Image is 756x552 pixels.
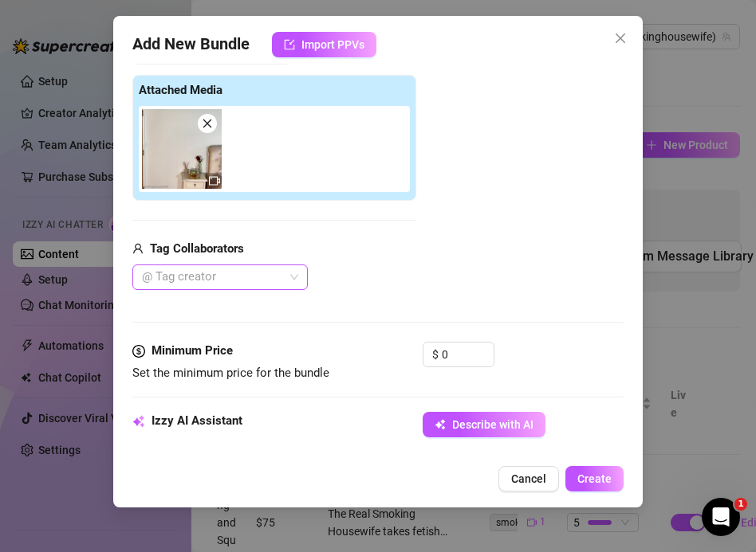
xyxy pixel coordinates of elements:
[301,38,364,51] span: Import PPVs
[511,472,546,485] span: Cancel
[152,343,233,358] strong: Minimum Price
[608,25,633,51] button: Close
[452,418,534,431] span: Describe with AI
[565,466,624,491] button: Create
[498,466,559,491] button: Cancel
[272,32,376,57] button: Import PPVs
[423,412,545,437] button: Describe with AI
[202,118,213,129] span: close
[608,32,633,45] span: Close
[142,109,222,189] img: media
[702,498,740,536] iframe: Intercom live chat
[139,83,222,97] strong: Attached Media
[132,366,329,380] span: Set the minimum price for the bundle
[734,498,747,511] span: 1
[152,413,242,428] strong: Izzy AI Assistant
[614,32,627,45] span: close
[132,342,145,361] span: dollar
[150,241,244,256] strong: Tag Collaborators
[209,175,220,186] span: video-camera
[577,472,612,485] span: Create
[284,39,295,50] span: import
[132,32,250,57] span: Add New Bundle
[132,240,144,259] span: user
